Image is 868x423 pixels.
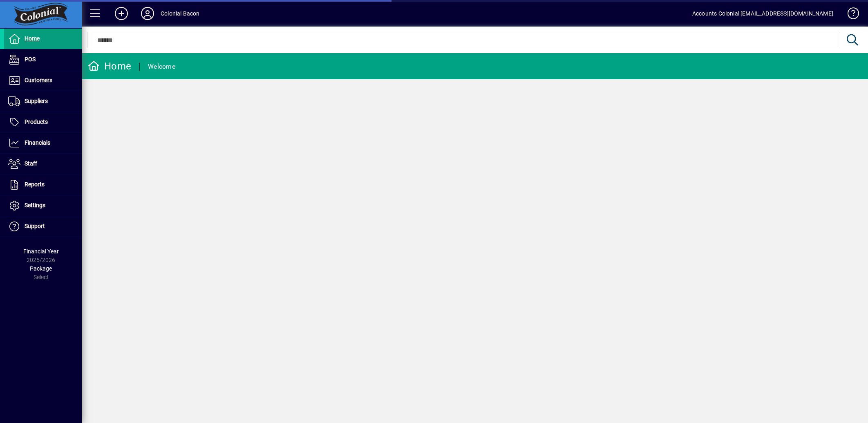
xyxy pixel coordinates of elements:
[4,91,82,112] a: Suppliers
[841,2,858,28] a: Knowledge Base
[4,175,82,195] a: Reports
[4,49,82,70] a: POS
[4,70,82,91] a: Customers
[148,60,175,73] div: Welcome
[25,77,52,83] span: Customers
[25,119,48,125] span: Products
[4,195,82,216] a: Settings
[692,7,833,20] div: Accounts Colonial [EMAIL_ADDRESS][DOMAIN_NAME]
[25,181,45,188] span: Reports
[4,216,82,237] a: Support
[25,98,48,104] span: Suppliers
[4,133,82,153] a: Financials
[25,139,50,146] span: Financials
[88,60,131,73] div: Home
[25,202,45,208] span: Settings
[25,160,37,167] span: Staff
[108,6,134,21] button: Add
[25,223,45,229] span: Support
[134,6,161,21] button: Profile
[23,248,59,255] span: Financial Year
[4,112,82,132] a: Products
[161,7,199,20] div: Colonial Bacon
[25,56,36,63] span: POS
[30,265,52,272] span: Package
[4,154,82,174] a: Staff
[25,35,40,42] span: Home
